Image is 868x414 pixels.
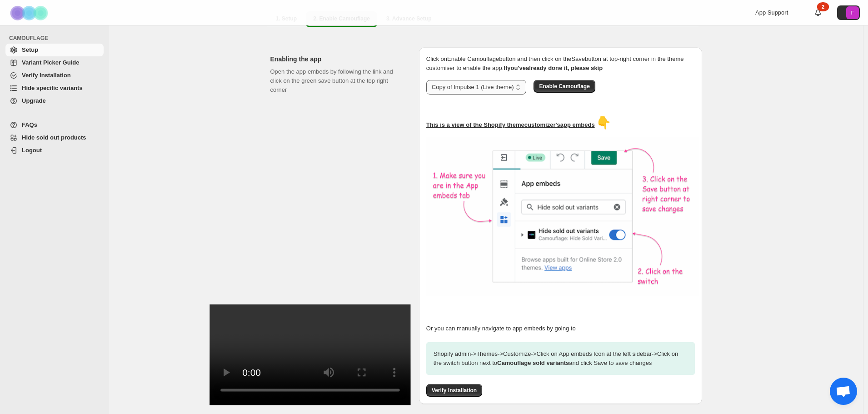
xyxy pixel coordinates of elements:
[830,378,857,405] div: Open chat
[426,55,695,73] p: Click on Enable Camouflage button and then click on the Save button at top-right corner in the th...
[5,95,104,107] a: Upgrade
[5,131,104,144] a: Hide sold out products
[22,134,86,141] span: Hide sold out products
[5,144,104,157] a: Logout
[9,35,105,42] span: CAMOUFLAGE
[432,387,477,394] span: Verify Installation
[7,0,53,25] img: Camouflage
[846,6,859,19] span: Avatar with initials F
[851,10,854,15] text: F
[426,384,482,397] button: Verify Installation
[755,9,788,16] span: App Support
[497,359,569,366] strong: Camouflage sold variants
[504,65,603,71] b: If you've already done it, please skip
[426,121,595,128] u: This is a view of the Shopify theme customizer's app embeds
[5,82,104,95] a: Hide specific variants
[22,46,38,53] span: Setup
[210,304,411,405] video: Enable Camouflage in theme app embeds
[426,342,695,375] p: Shopify admin -> Themes -> Customize -> Click on App embeds Icon at the left sidebar -> Click on ...
[837,5,860,20] button: Avatar with initials F
[426,137,699,296] img: camouflage-enable
[22,121,37,128] span: FAQs
[5,44,104,56] a: Setup
[22,59,79,66] span: Variant Picker Guide
[270,55,404,64] h2: Enabling the app
[5,69,104,82] a: Verify Installation
[534,80,595,93] button: Enable Camouflage
[534,83,595,90] a: Enable Camouflage
[270,67,404,392] div: Open the app embeds by following the link and click on the green save button at the top right corner
[426,324,695,333] p: Or you can manually navigate to app embeds by going to
[426,387,482,394] a: Verify Installation
[22,147,42,154] span: Logout
[22,97,46,104] span: Upgrade
[817,2,829,11] div: 2
[813,8,823,17] a: 2
[22,72,71,79] span: Verify Installation
[596,116,611,130] span: 👇
[5,119,104,131] a: FAQs
[539,83,589,90] span: Enable Camouflage
[22,85,83,91] span: Hide specific variants
[5,56,104,69] a: Variant Picker Guide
